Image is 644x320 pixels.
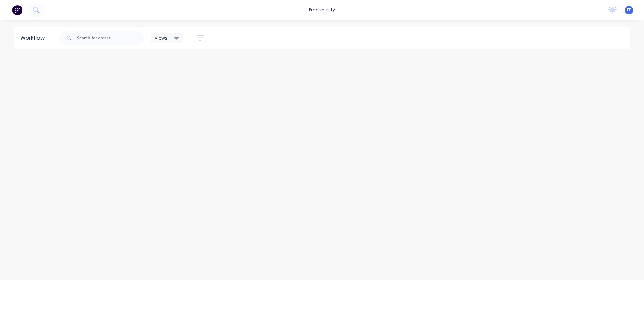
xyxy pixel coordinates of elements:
div: Workflow [20,34,48,42]
div: productivity [306,5,338,15]
input: Search for orders... [77,31,144,45]
img: Factory [12,5,22,15]
span: FF [627,7,631,13]
span: Views [155,34,168,41]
